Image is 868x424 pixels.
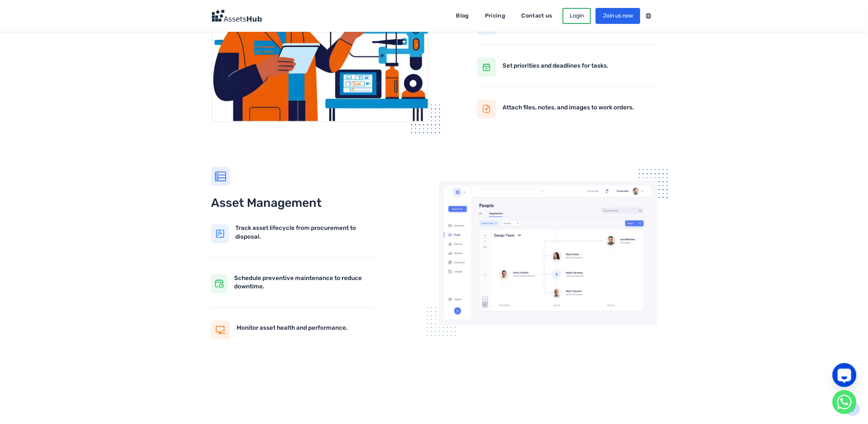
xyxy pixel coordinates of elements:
[211,196,375,211] h3: Asset Management
[235,224,375,241] h4: Track asset lifecycle from procurement to disposal.
[477,96,657,119] button: Attach files, notes, and images to work orders.
[234,274,375,292] h4: Schedule preventive maintenance to reduce downtime.
[211,317,375,340] button: Monitor asset health and performance.
[502,61,608,70] h4: Set priorities and deadlines for tasks.
[451,10,475,22] a: Blog
[479,10,511,22] a: Pricing
[211,267,375,298] button: Schedule preventive maintenance to reduce downtime.
[596,8,640,24] a: Join us now
[502,103,634,112] h4: Attach files, notes, and images to work orders.
[516,10,558,22] a: Contact us
[477,54,657,77] button: Set priorities and deadlines for tasks.
[211,217,375,248] button: Track asset lifecycle from procurement to disposal.
[237,324,348,333] h4: Monitor asset health and performance.
[833,363,856,387] a: Live Chat
[439,181,657,325] img: Asset Management
[211,10,262,22] img: Logo Dark
[833,390,856,414] a: WhatsApp
[563,8,591,24] a: Login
